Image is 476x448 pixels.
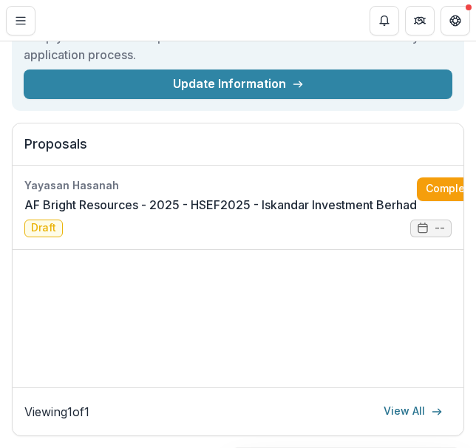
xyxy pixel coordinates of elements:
h2: Proposals [24,135,452,165]
a: Update Information [24,69,452,99]
button: Toggle Menu [6,6,35,35]
button: Notifications [370,6,399,35]
a: AF Bright Resources - 2025 - HSEF2025 - Iskandar Investment Berhad [24,196,417,214]
h3: Keep your information up-to-date on Temelio to ensure a fast and easy application process. [24,28,452,64]
a: View All [375,400,452,424]
button: Partners [405,6,435,35]
p: Viewing 1 of 1 [24,403,89,421]
button: Get Help [441,6,470,35]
